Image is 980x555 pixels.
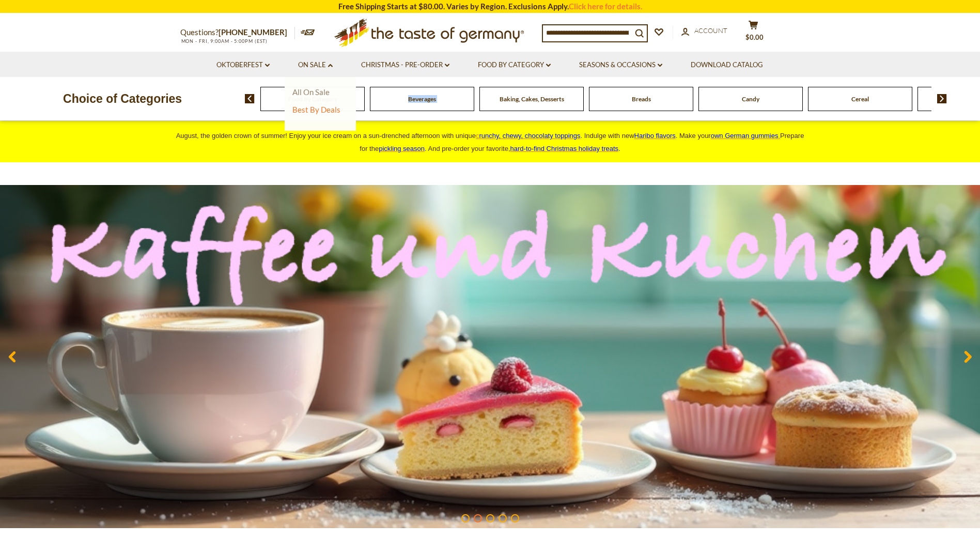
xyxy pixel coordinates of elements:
[681,25,727,37] a: Account
[738,20,769,46] button: $0.00
[851,95,869,103] a: Cereal
[634,132,676,140] a: Haribo flavors
[216,59,270,71] a: Oktoberfest
[500,95,564,103] a: Baking, Cakes, Desserts
[742,95,759,103] a: Candy
[510,145,620,152] span: .
[476,132,581,140] a: crunchy, chewy, chocolaty toppings
[180,26,295,39] p: Questions?
[745,33,764,41] span: $0.00
[694,26,727,35] span: Account
[579,59,662,71] a: Seasons & Occasions
[292,87,330,97] a: All On Sale
[691,59,763,71] a: Download Catalog
[711,132,780,140] a: own German gummies.
[711,132,779,140] span: own German gummies
[408,95,436,103] a: Beverages
[510,145,619,152] a: hard-to-find Christmas holiday treats
[379,145,425,152] a: pickling season
[219,27,287,37] a: [PHONE_NUMBER]
[292,105,340,114] a: Best By Deals
[245,94,255,103] img: previous arrow
[479,132,580,140] span: runchy, chewy, chocolaty toppings
[180,38,268,44] span: MON - FRI, 9:00AM - 5:00PM (EST)
[298,59,333,71] a: On Sale
[569,2,642,11] a: Click here for details.
[632,95,651,103] a: Breads
[176,132,804,152] span: August, the golden crown of summer! Enjoy your ice cream on a sun-drenched afternoon with unique ...
[361,59,449,71] a: Christmas - PRE-ORDER
[478,59,551,71] a: Food By Category
[937,94,947,103] img: next arrow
